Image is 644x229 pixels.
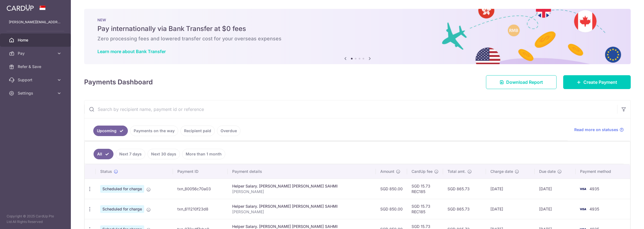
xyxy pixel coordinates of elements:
[589,186,599,191] span: 4935
[7,4,34,11] img: CardUp
[130,126,178,136] a: Payments on the way
[563,75,631,89] a: Create Payment
[407,179,443,199] td: SGD 15.73 REC185
[97,35,617,42] h6: Zero processing fees and lowered transfer cost for your overseas expenses
[97,49,166,54] a: Learn more about Bank Transfer
[448,169,466,174] span: Total amt.
[376,199,407,219] td: SGD 850.00
[380,169,394,174] span: Amount
[173,164,228,179] th: Payment ID
[180,126,215,136] a: Recipient paid
[182,149,225,159] a: More than 1 month
[535,179,576,199] td: [DATE]
[97,18,617,22] p: NEW
[583,79,617,85] span: Create Payment
[412,169,433,174] span: CardUp fee
[232,209,371,215] p: [PERSON_NAME]
[18,51,54,56] span: Pay
[100,205,144,213] span: Scheduled for charge
[535,199,576,219] td: [DATE]
[100,169,112,174] span: Status
[217,126,240,136] a: Overdue
[576,164,630,179] th: Payment method
[232,189,371,194] p: [PERSON_NAME]
[100,185,144,193] span: Scheduled for charge
[486,75,557,89] a: Download Report
[18,90,54,96] span: Settings
[9,19,62,25] p: [PERSON_NAME][EMAIL_ADDRESS][DOMAIN_NAME]
[116,149,145,159] a: Next 7 days
[486,179,535,199] td: [DATE]
[84,77,153,87] h4: Payments Dashboard
[173,199,228,219] td: txn_611210f23d8
[577,206,588,212] img: Bank Card
[490,169,513,174] span: Charge date
[376,179,407,199] td: SGD 850.00
[148,149,180,159] a: Next 30 days
[486,199,535,219] td: [DATE]
[443,199,486,219] td: SGD 865.73
[232,204,371,209] div: Helper Salary. [PERSON_NAME] [PERSON_NAME] SAHMI
[506,79,543,85] span: Download Report
[18,77,54,83] span: Support
[93,126,128,136] a: Upcoming
[84,9,631,64] img: Bank transfer banner
[228,164,376,179] th: Payment details
[97,24,617,33] h5: Pay internationally via Bank Transfer at $0 fees
[443,179,486,199] td: SGD 865.73
[173,179,228,199] td: txn_80056c70a03
[18,37,54,43] span: Home
[574,127,618,132] span: Read more on statuses
[539,169,556,174] span: Due date
[18,64,54,69] span: Refer & Save
[589,207,599,211] span: 4935
[574,127,624,132] a: Read more on statuses
[407,199,443,219] td: SGD 15.73 REC185
[84,100,617,118] input: Search by recipient name, payment id or reference
[577,186,588,192] img: Bank Card
[232,183,371,189] div: Helper Salary. [PERSON_NAME] [PERSON_NAME] SAHMI
[94,149,113,159] a: All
